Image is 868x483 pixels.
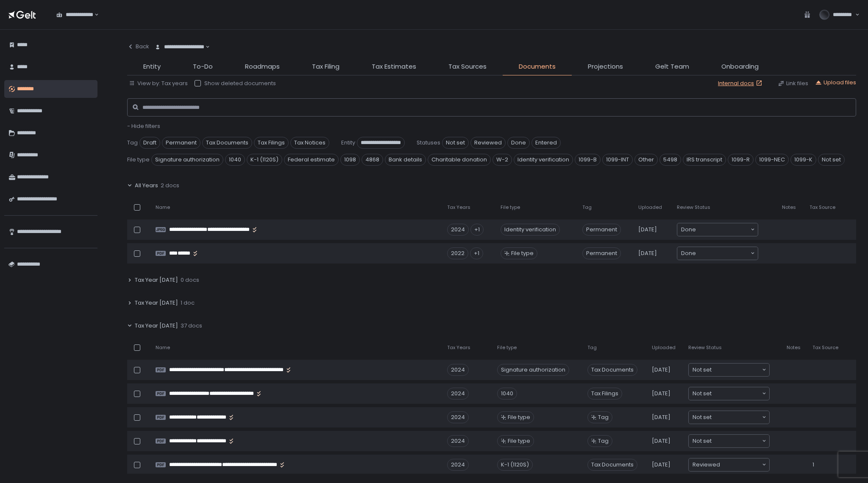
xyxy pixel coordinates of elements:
span: Projections [588,62,623,72]
div: 2022 [447,247,468,259]
span: Charitable donation [428,154,491,166]
span: W-2 [492,154,512,166]
div: Search for option [689,387,769,400]
input: Search for option [696,225,750,234]
span: 1099-INT [602,154,633,166]
span: File type [497,344,517,351]
div: Identity verification [501,224,560,236]
span: 1 [812,461,814,469]
span: Tax Documents [587,459,637,471]
div: Back [127,43,149,50]
span: Gelt Team [655,62,689,72]
span: File type [511,250,534,257]
span: Tax Estimates [372,62,416,72]
span: Tag [598,414,609,421]
span: [DATE] [638,226,657,233]
span: Not set [693,413,712,422]
span: IRS transcript [683,154,726,166]
div: Search for option [51,6,99,24]
span: Other [634,154,658,166]
div: K-1 (1120S) [497,459,533,471]
div: Search for option [677,247,758,260]
span: [DATE] [638,250,657,257]
input: Search for option [204,43,205,51]
div: Search for option [689,364,769,376]
div: 2024 [447,364,469,376]
span: 4868 [362,154,383,166]
span: [DATE] [652,390,670,397]
span: 1099-NEC [755,154,789,166]
span: Review Status [688,344,722,351]
span: Tax Year [DATE] [135,322,178,330]
span: Tax Sources [448,62,487,72]
span: File type [501,204,520,211]
span: 0 docs [181,276,199,284]
span: Tax Filings [254,137,289,149]
div: Search for option [689,458,769,471]
span: Statuses [417,139,440,147]
span: Name [156,344,170,351]
span: 37 docs [181,322,202,330]
span: Tag [598,437,609,445]
span: [DATE] [652,414,670,421]
span: 1099-K [790,154,816,166]
span: Entered [531,137,561,149]
input: Search for option [93,11,94,19]
span: Roadmaps [245,62,280,72]
span: To-Do [193,62,213,72]
span: 1099-B [575,154,601,166]
input: Search for option [696,249,750,258]
span: [DATE] [652,461,670,469]
div: Search for option [689,411,769,424]
div: 1040 [497,388,517,400]
span: Signature authorization [151,154,223,166]
span: Tax Documents [202,137,252,149]
div: 2024 [447,435,469,447]
button: - Hide filters [127,122,160,130]
span: Notes [782,204,796,211]
input: Search for option [720,461,761,469]
span: Tax Notices [290,137,329,149]
span: Notes [787,344,801,351]
span: Done [507,137,530,149]
span: Done [681,249,696,258]
input: Search for option [712,389,761,398]
span: Reviewed [470,137,506,149]
span: Tax Years [447,204,470,211]
span: - Hide filters [127,122,160,130]
button: Upload files [815,79,856,86]
span: Not set [818,154,845,166]
span: Uploaded [638,204,662,211]
span: 1099-R [728,154,754,166]
div: Search for option [149,38,210,56]
span: Entity [341,139,355,147]
span: [DATE] [652,437,670,445]
div: Search for option [689,435,769,447]
span: File type [127,156,150,164]
button: Back [127,38,149,55]
span: Onboarding [721,62,759,72]
span: 2 docs [161,182,179,189]
span: Permanent [582,247,621,259]
span: Tag [127,139,138,147]
div: 2024 [447,388,469,400]
div: +1 [470,224,484,236]
div: 2024 [447,224,469,236]
button: View by: Tax years [129,80,188,87]
span: Bank details [385,154,426,166]
span: 1040 [225,154,245,166]
div: Search for option [677,223,758,236]
span: Not set [693,437,712,445]
input: Search for option [712,366,761,374]
span: Tax Source [810,204,835,211]
span: Not set [442,137,469,149]
span: Tax Year [DATE] [135,276,178,284]
span: Entity [143,62,161,72]
span: 5498 [659,154,681,166]
button: Link files [778,80,808,87]
a: Internal docs [718,80,764,87]
span: Review Status [677,204,710,211]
